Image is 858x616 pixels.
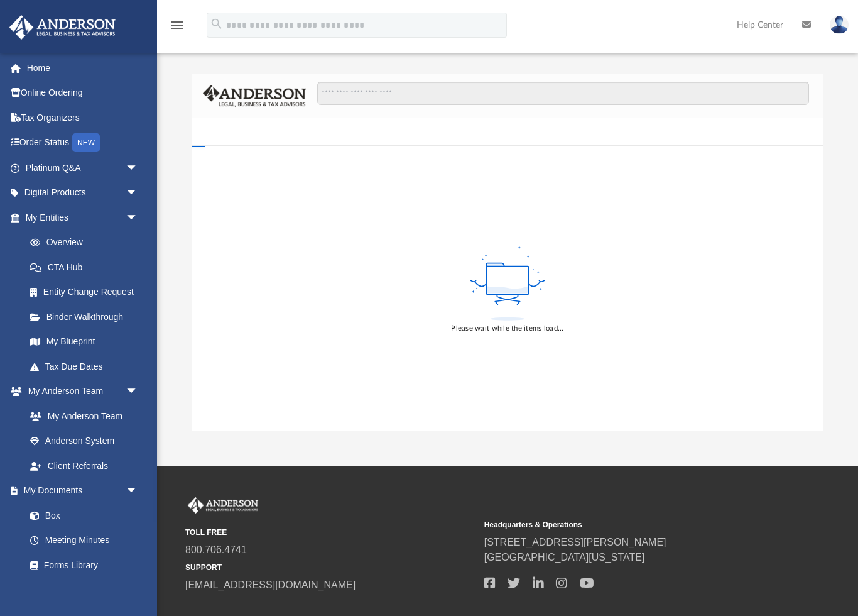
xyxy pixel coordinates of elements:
[18,230,157,255] a: Overview
[18,354,157,379] a: Tax Due Dates
[18,553,144,578] a: Forms Library
[170,18,185,33] i: menu
[18,503,144,528] a: Box
[126,180,151,206] span: arrow_drop_down
[9,205,157,230] a: My Entitiesarrow_drop_down
[185,544,247,555] a: 800.706.4741
[9,155,157,180] a: Platinum Q&Aarrow_drop_down
[126,155,151,181] span: arrow_drop_down
[185,527,475,538] small: TOLL FREE
[484,552,645,563] a: [GEOGRAPHIC_DATA][US_STATE]
[126,205,151,231] span: arrow_drop_down
[18,429,151,454] a: Anderson System
[185,497,261,514] img: Anderson Advisors Platinum Portal
[6,15,119,40] img: Anderson Advisors Platinum Portal
[72,133,100,152] div: NEW
[18,329,151,355] a: My Blueprint
[18,255,157,280] a: CTA Hub
[185,580,356,590] a: [EMAIL_ADDRESS][DOMAIN_NAME]
[18,280,157,305] a: Entity Change Request
[170,24,185,33] a: menu
[484,519,774,531] small: Headquarters & Operations
[18,528,151,553] a: Meeting Minutes
[9,130,157,156] a: Order StatusNEW
[9,379,151,404] a: My Anderson Teamarrow_drop_down
[9,478,151,503] a: My Documentsarrow_drop_down
[210,17,224,31] i: search
[126,379,151,405] span: arrow_drop_down
[9,105,157,130] a: Tax Organizers
[484,537,666,547] a: [STREET_ADDRESS][PERSON_NAME]
[126,478,151,504] span: arrow_drop_down
[9,180,157,206] a: Digital Productsarrow_drop_down
[9,80,157,106] a: Online Ordering
[451,323,563,334] div: Please wait while the items load...
[185,562,475,573] small: SUPPORT
[9,55,157,80] a: Home
[18,404,144,429] a: My Anderson Team
[18,453,151,478] a: Client Referrals
[18,304,157,329] a: Binder Walkthrough
[317,82,810,106] input: Search files and folders
[830,16,849,34] img: User Pic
